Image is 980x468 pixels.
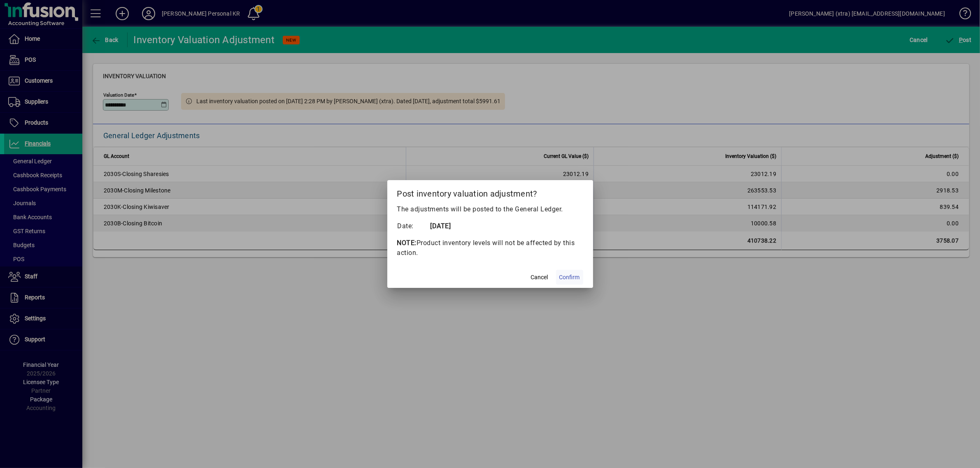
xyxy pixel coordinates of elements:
[397,238,583,258] p: Product inventory levels will not be affected by this action.
[397,204,583,214] p: The adjustments will be posted to the General Ledger.
[397,239,417,247] strong: NOTE:
[397,221,430,232] td: Date:
[387,180,593,204] h2: Post inventory valuation adjustment?
[559,273,580,282] span: Confirm
[531,273,548,282] span: Cancel
[556,270,583,285] button: Confirm
[430,221,463,232] td: [DATE]
[526,270,553,285] button: Cancel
